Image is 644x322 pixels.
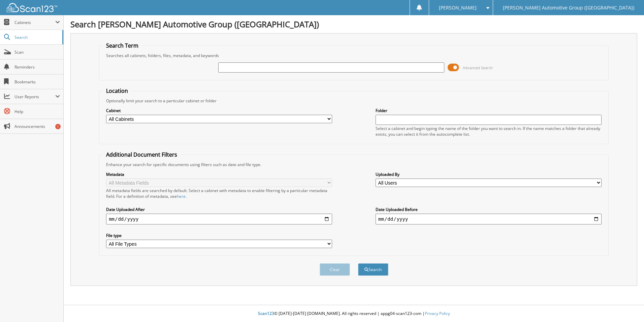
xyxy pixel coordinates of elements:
[425,311,450,316] a: Privacy Policy
[103,53,605,58] div: Searches all cabinets, folders, files, metadata, and keywords
[70,19,637,30] h1: Search [PERSON_NAME] Automotive Group ([GEOGRAPHIC_DATA])
[14,20,55,25] span: Cabinets
[258,311,274,316] span: Scan123
[14,79,60,85] span: Bookmarks
[376,126,602,137] div: Select a cabinet and begin typing the name of the folder you want to search in. If the name match...
[106,188,332,199] div: All metadata fields are searched by default. Select a cabinet with metadata to enable filtering b...
[103,151,181,158] legend: Additional Document Filters
[103,98,605,104] div: Optionally limit your search to a particular cabinet or folder
[376,214,602,224] input: end
[103,162,605,167] div: Enhance your search for specific documents using filters such as date and file type.
[376,207,602,212] label: Date Uploaded Before
[376,108,602,113] label: Folder
[463,65,493,70] span: Advanced Search
[14,49,60,55] span: Scan
[55,124,61,129] div: 1
[14,34,59,40] span: Search
[106,207,332,212] label: Date Uploaded After
[106,108,332,113] label: Cabinet
[64,305,644,322] div: © [DATE]-[DATE] [DOMAIN_NAME]. All rights reserved | appg04-scan123-com |
[103,87,131,95] legend: Location
[14,124,60,129] span: Announcements
[103,42,142,49] legend: Search Term
[14,64,60,70] span: Reminders
[7,3,57,12] img: scan123-logo-white.svg
[320,263,350,276] button: Clear
[14,109,60,114] span: Help
[376,171,602,177] label: Uploaded By
[177,193,186,199] a: here
[14,94,55,100] span: User Reports
[439,6,477,10] span: [PERSON_NAME]
[503,6,634,10] span: [PERSON_NAME] Automotive Group ([GEOGRAPHIC_DATA])
[358,263,388,276] button: Search
[106,171,332,177] label: Metadata
[106,214,332,224] input: start
[106,233,332,238] label: File type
